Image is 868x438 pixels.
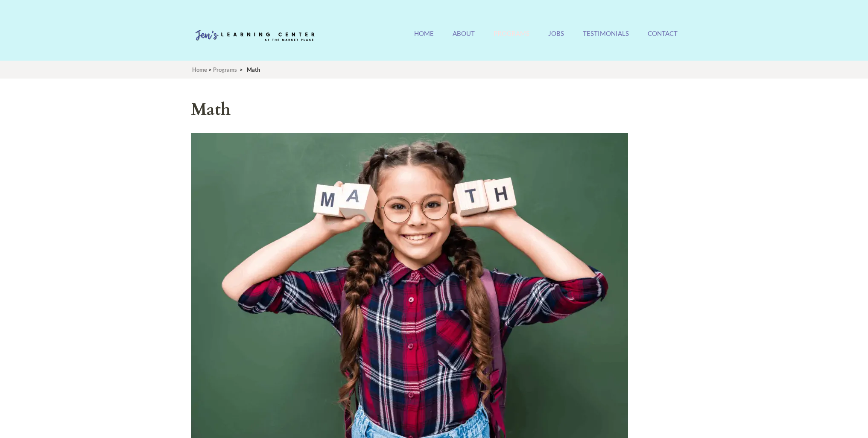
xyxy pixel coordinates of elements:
a: Jobs [548,29,564,48]
span: > [208,66,212,73]
a: Testimonials [583,29,629,48]
img: Jen's Learning Center Logo Transparent [191,23,319,49]
a: Programs [494,29,529,48]
a: Contact [648,29,678,48]
a: Programs [213,66,237,73]
span: > [240,66,243,73]
h1: Math [191,98,665,122]
a: Home [414,29,434,48]
a: Home [192,66,207,73]
a: About [453,29,475,48]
